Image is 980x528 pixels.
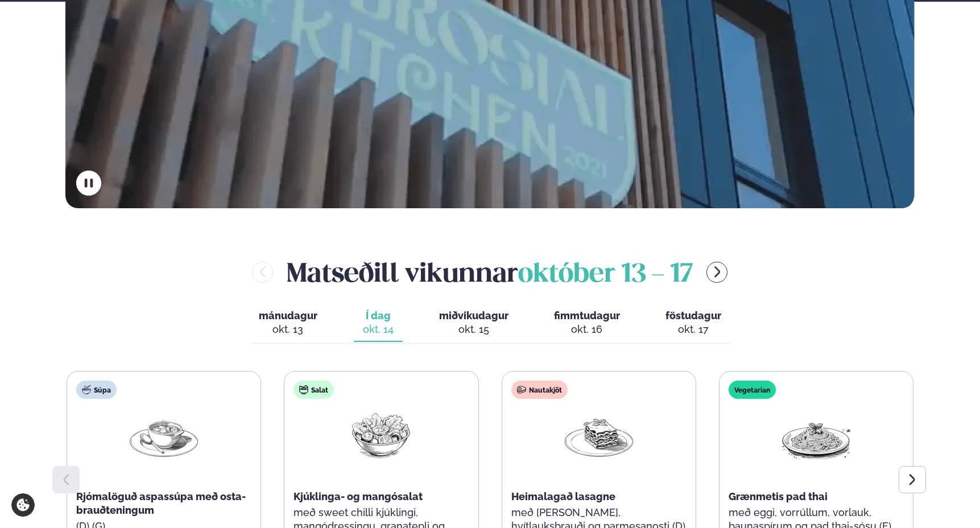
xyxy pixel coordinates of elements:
span: Heimalagað lasagne [511,490,615,502]
img: salad.svg [299,385,308,394]
div: okt. 15 [439,323,508,336]
span: föstudagur [665,310,721,321]
img: soup.svg [82,385,91,394]
span: mánudagur [259,310,317,321]
span: Rjómalöguð aspassúpa með osta-brauðteningum [76,490,246,516]
img: beef.svg [517,385,526,394]
div: Salat [293,381,334,399]
span: Grænmetis pad thai [729,490,828,502]
div: Vegetarian [729,381,776,399]
span: fimmtudagur [554,310,620,321]
button: föstudagur okt. 17 [656,304,730,342]
div: okt. 16 [554,323,620,336]
img: Lasagna.png [563,408,635,461]
button: menu-btn-left [252,262,273,283]
img: Spagetti.png [780,408,853,461]
button: miðvikudagur okt. 15 [430,304,518,342]
div: okt. 17 [665,323,721,336]
div: okt. 14 [363,323,394,336]
span: október 13 - 17 [518,262,693,287]
a: Cookie settings [11,493,35,517]
h2: Matseðill vikunnar [287,254,693,291]
div: okt. 13 [259,323,317,336]
button: menu-btn-right [706,262,727,283]
div: Súpa [76,381,117,399]
button: mánudagur okt. 13 [250,304,326,342]
div: Nautakjöt [511,381,568,399]
span: Í dag [363,309,394,323]
button: Í dag okt. 14 [354,304,403,342]
img: Salad.png [345,408,417,461]
span: Kjúklinga- og mangósalat [293,490,423,502]
span: miðvikudagur [439,310,508,321]
img: Soup.png [127,408,200,461]
button: fimmtudagur okt. 16 [545,304,629,342]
